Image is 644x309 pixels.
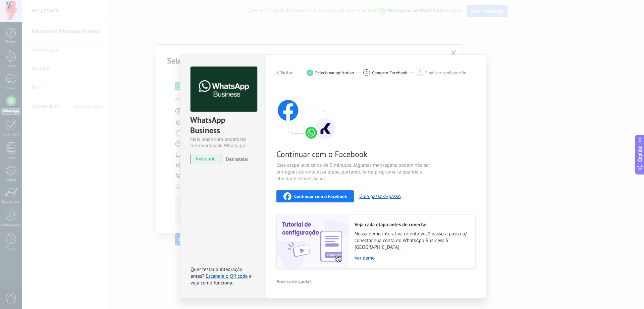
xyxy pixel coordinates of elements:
[191,67,257,112] img: logo_main.png
[226,156,248,162] span: Desinstalar
[277,279,311,284] span: Precisa de ajuda?
[294,194,347,199] span: Continuar com o Facebook
[190,136,256,149] div: Mais leads com poderosas ferramentas do Whatsapp
[355,231,469,251] span: Nossa demo interativa orienta você passo a passo p/ conectar sua conta do WhatsApp Business à [GE...
[190,115,256,136] div: WhatsApp Business
[276,87,337,141] img: connect with facebook
[355,255,469,261] a: Ver demo
[372,70,407,75] span: Conectar Facebook
[425,70,466,75] span: Finalizar configuração
[191,266,242,279] span: Quer testar a integração antes?
[355,222,469,228] h2: Veja cada etapa antes de conectar
[276,190,354,202] button: Continuar com o Facebook
[359,193,400,200] button: Guia passo-a-passo
[276,67,293,79] button: < Voltar
[276,70,293,76] h2: < Voltar
[366,70,368,76] span: 2
[191,273,252,286] span: e veja como funciona.
[419,70,421,76] span: 3
[276,149,436,159] span: Continuar com o Facebook
[276,162,436,182] span: Essa etapa leva cerca de 5 minutos. Algumas mensagens podem não ser entregues durante essa etapa,...
[315,70,354,75] span: Selecionar aplicativo
[191,154,221,164] span: instalado
[637,146,643,162] span: Copilot
[206,273,248,279] a: Escaneie o QR code
[276,276,312,286] button: Precisa de ajuda?
[223,154,248,164] button: Desinstalar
